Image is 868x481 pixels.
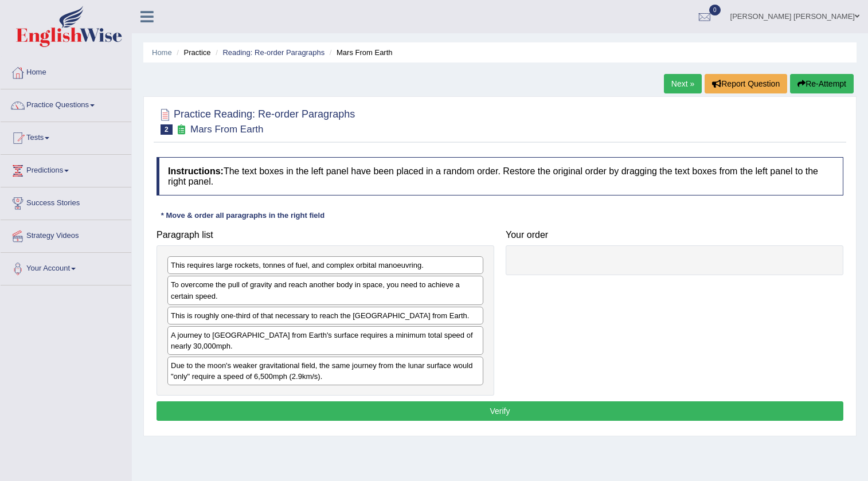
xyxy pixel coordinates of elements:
[167,276,483,304] div: To overcome the pull of gravity and reach another body in space, you need to achieve a certain sp...
[190,124,264,135] small: Mars From Earth
[167,256,483,274] div: This requires large rockets, tonnes of fuel, and complex orbital manoeuvring.
[222,48,324,57] a: Reading: Re-order Paragraphs
[157,401,843,421] button: Verify
[1,155,131,183] a: Predictions
[664,74,702,93] a: Next »
[168,166,224,176] b: Instructions:
[1,220,131,249] a: Strategy Videos
[167,307,483,324] div: This is roughly one-third of that necessary to reach the [GEOGRAPHIC_DATA] from Earth.
[157,230,494,240] h4: Paragraph list
[167,326,483,355] div: A journey to [GEOGRAPHIC_DATA] from Earth's surface requires a minimum total speed of nearly 30,0...
[1,89,131,118] a: Practice Questions
[1,122,131,151] a: Tests
[705,74,787,93] button: Report Question
[167,357,483,385] div: Due to the moon's weaker gravitational field, the same journey from the lunar surface would "only...
[174,47,210,58] li: Practice
[1,187,131,216] a: Success Stories
[152,48,172,57] a: Home
[790,74,854,93] button: Re-Attempt
[157,157,843,195] h4: The text boxes in the left panel have been placed in a random order. Restore the original order b...
[161,124,173,135] span: 2
[506,230,843,240] h4: Your order
[157,106,355,135] h2: Practice Reading: Re-order Paragraphs
[175,124,187,135] small: Exam occurring question
[709,5,721,15] span: 0
[1,253,131,281] a: Your Account
[1,57,131,85] a: Home
[327,47,393,58] li: Mars From Earth
[157,210,329,221] div: * Move & order all paragraphs in the right field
